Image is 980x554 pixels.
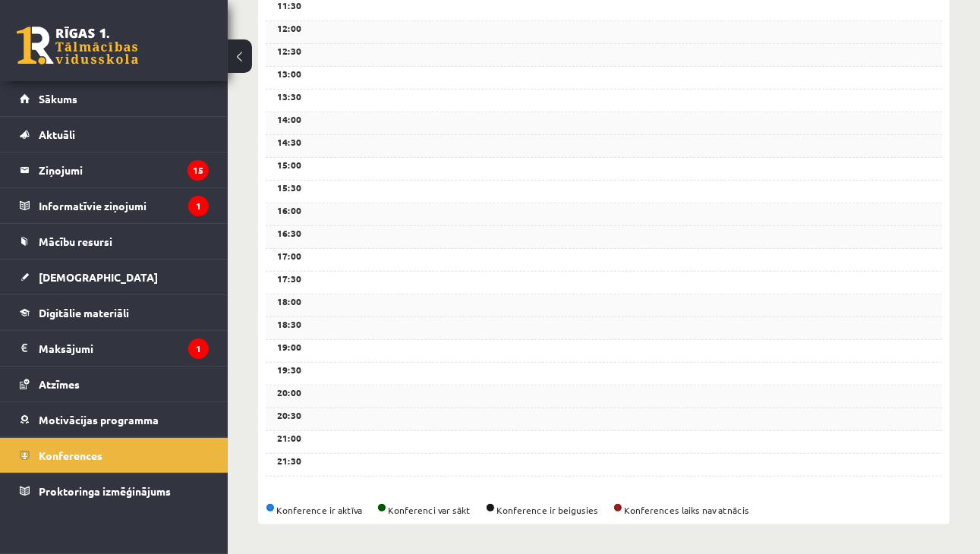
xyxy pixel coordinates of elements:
b: 20:30 [277,409,301,421]
b: 19:30 [277,364,301,376]
b: 20:00 [277,386,301,398]
b: 13:30 [277,90,301,102]
b: 14:30 [277,136,301,148]
a: [DEMOGRAPHIC_DATA] [20,260,209,294]
b: 12:30 [277,45,301,57]
legend: Informatīvie ziņojumi [39,188,209,223]
legend: Maksājumi [39,331,209,366]
b: 16:30 [277,227,301,239]
a: Sākums [20,81,209,116]
i: 1 [188,338,209,359]
span: Atzīmes [39,377,80,391]
b: 13:00 [277,68,301,80]
a: Rīgas 1. Tālmācības vidusskola [17,27,138,65]
b: 18:00 [277,295,301,307]
b: 16:00 [277,204,301,216]
legend: Ziņojumi [39,153,209,187]
span: Motivācijas programma [39,413,159,427]
b: 17:00 [277,250,301,262]
span: Sākums [39,92,77,105]
b: 15:00 [277,159,301,171]
span: Aktuāli [39,127,75,141]
span: Digitālie materiāli [39,306,129,319]
a: Atzīmes [20,367,209,401]
b: 12:00 [277,22,301,34]
span: Mācību resursi [39,235,112,248]
a: Ziņojumi15 [20,153,209,187]
span: Proktoringa izmēģinājums [39,484,171,498]
b: 21:30 [277,455,301,467]
a: Maksājumi1 [20,331,209,366]
a: Digitālie materiāli [20,295,209,330]
b: 14:00 [277,113,301,125]
a: Informatīvie ziņojumi1 [20,188,209,223]
a: Motivācijas programma [20,402,209,437]
span: [DEMOGRAPHIC_DATA] [39,270,158,284]
i: 1 [188,196,209,216]
a: Aktuāli [20,117,209,152]
i: 15 [187,160,209,181]
span: Konferences [39,449,102,462]
div: Konference ir aktīva Konferenci var sākt Konference ir beigusies Konferences laiks nav atnācis [266,503,942,517]
b: 17:30 [277,272,301,285]
b: 21:00 [277,432,301,444]
a: Konferences [20,438,209,473]
a: Mācību resursi [20,224,209,259]
b: 18:30 [277,318,301,330]
b: 15:30 [277,181,301,194]
a: Proktoringa izmēģinājums [20,474,209,508]
b: 19:00 [277,341,301,353]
